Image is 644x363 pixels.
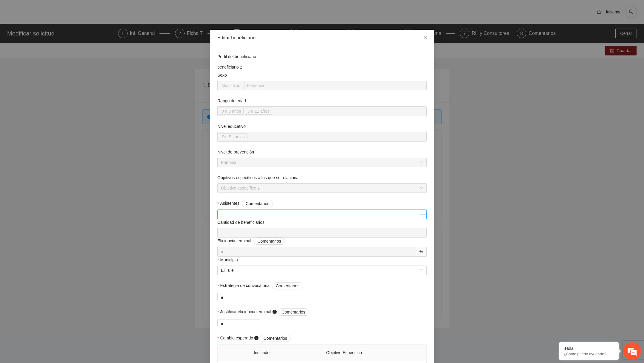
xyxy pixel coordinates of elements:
span: Masculino [219,82,243,89]
div: Editar beneficiario [217,35,427,41]
span: close [423,35,428,40]
th: Indicador [249,345,321,361]
span: Comentarios [257,238,281,244]
button: Asistentes [242,200,273,207]
button: Cambio esperado question-circle [260,335,291,342]
span: Eficiencia terminal [217,238,285,245]
span: Masculino [222,82,240,89]
textarea: Escriba su mensaje y pulse “Intro” [3,163,114,184]
span: down [422,215,425,218]
span: 0 a 5 años [219,108,244,115]
span: Justificar eficiencia terminal [220,308,309,316]
span: Sin Estudios [222,134,245,140]
button: Eficiencia terminal [253,238,285,245]
button: Estrategia de convocatoria [272,282,303,289]
div: % [416,247,427,257]
span: Comentarios [281,309,305,315]
label: Objetivos específicos a los que se relaciona [217,174,298,181]
span: Femenino [247,82,265,89]
label: Rango de edad [217,97,246,104]
span: Comentarios [246,200,269,207]
label: Municipio [217,257,238,263]
span: Objetivo específico 2 [221,184,423,193]
button: Justificar eficiencia terminal question-circle [278,308,309,316]
label: Nivel de prevención [217,149,254,155]
span: El Tule [221,266,423,275]
span: Cambio esperado [220,335,291,342]
div: Minimizar ventana de chat en vivo [98,3,112,17]
span: Primaria [221,158,423,167]
span: Sin Estudios [219,133,247,140]
span: up [422,211,425,214]
span: 0 a 5 años [222,108,241,114]
span: Estrategia de convocatoria [220,282,303,289]
div: Chatee con nosotros ahora [31,30,100,38]
th: Objetivo Específico [321,345,427,361]
span: 6 a 11 años [245,108,272,115]
label: Sexo [217,72,227,78]
span: question-circle [254,336,258,340]
label: Nivel educativo [217,123,246,130]
span: Estamos en línea. [35,80,82,140]
span: Comentarios [276,283,299,289]
p: ¿Cómo puedo ayudarte? [563,352,614,356]
span: Asistentes [220,200,273,207]
span: Femenino [244,82,268,89]
span: question-circle [273,310,277,314]
span: Perfil del beneficiario [217,53,258,60]
span: 6 a 11 años [247,108,269,114]
div: beneficiario 2 [217,64,427,70]
span: Decrease Value [420,214,426,219]
span: Increase Value [420,210,426,214]
button: Close [418,30,434,46]
div: ¡Hola! [563,346,614,351]
span: Comentarios [264,335,287,342]
span: Cantidad de beneficiarios [217,219,267,226]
